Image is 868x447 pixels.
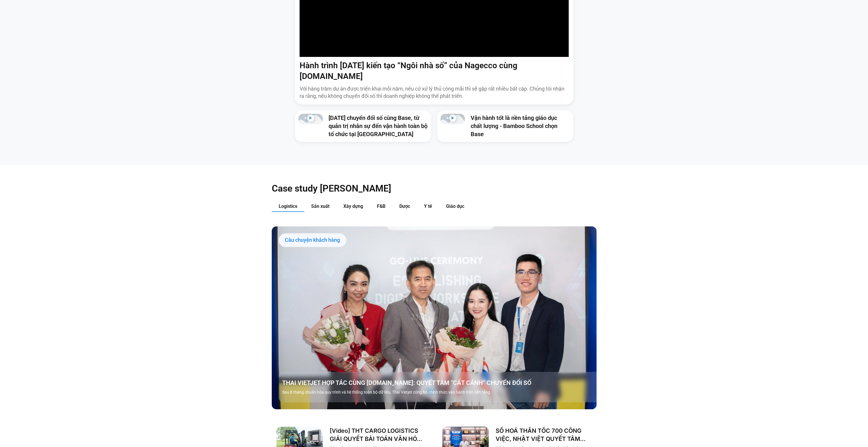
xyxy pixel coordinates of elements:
a: SỐ HOÁ THẦN TỐC 700 CÔNG VIỆC, NHẬT VIỆT QUYẾT TÂM “GẮN KẾT TÀU – BỜ” [496,427,592,443]
p: Với hàng trăm dự án được triển khai mỗi năm, nếu cứ xử lý thủ công mãi thì sẽ gặp rất nhiều bất c... [300,85,569,100]
a: [DATE] chuyển đổi số cùng Base, từ quản trị nhân sự đến vận hành toàn bộ tổ chức tại [GEOGRAPHIC_... [329,114,427,138]
span: Y tế [424,203,432,209]
div: Phát video [449,114,456,124]
span: Sản xuất [311,203,329,209]
p: Sau 8 tháng chuẩn hóa quy trình và hệ thống toàn bộ dữ liệu, Thai Vietjet công bố chính thức vận ... [282,389,600,395]
span: Giáo dục [446,203,464,209]
span: Xây dựng [343,203,363,209]
a: [Video] THT CARGO LOGISTICS GIẢI QUYẾT BÀI TOÁN VĂN HÓA NHẰM TĂNG TRƯỞNG BỀN VỮNG CÙNG BASE [330,427,426,443]
a: Vận hành tốt là nền tảng giáo dục chất lượng - Bamboo School chọn Base [471,114,557,138]
a: THAI VIETJET HỢP TÁC CÙNG [DOMAIN_NAME]: QUYẾT TÂM “CẤT CÁNH” CHUYỂN ĐỔI SỐ [282,379,600,387]
h2: Case study [PERSON_NAME] [272,183,597,194]
div: Câu chuyện khách hàng [279,233,346,247]
span: Logistics [279,203,297,209]
span: Dược [399,203,410,209]
a: Hành trình [DATE] kiến tạo “Ngôi nhà số” của Nagecco cùng [DOMAIN_NAME] [300,61,517,81]
div: Phát video [307,114,314,124]
span: F&B [377,203,385,209]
